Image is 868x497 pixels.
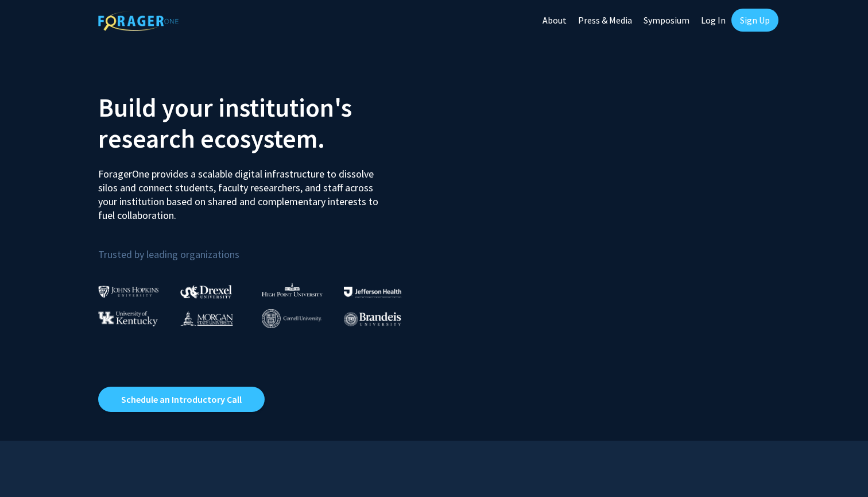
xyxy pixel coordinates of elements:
[180,285,232,298] img: Drexel University
[262,283,323,296] img: High Point University
[731,9,778,32] a: Sign Up
[98,286,159,298] img: Johns Hopkins University
[98,387,265,412] a: Opens in a new tab
[98,92,425,154] h2: Build your institution's research ecosystem.
[262,309,321,328] img: Cornell University
[180,311,233,326] img: Morgan State University
[98,11,179,31] img: ForagerOne Logo
[344,287,401,298] img: Thomas Jefferson University
[344,312,401,326] img: Brandeis University
[98,232,425,263] p: Trusted by leading organizations
[98,159,386,222] p: ForagerOne provides a scalable digital infrastructure to dissolve silos and connect students, fac...
[98,311,158,326] img: University of Kentucky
